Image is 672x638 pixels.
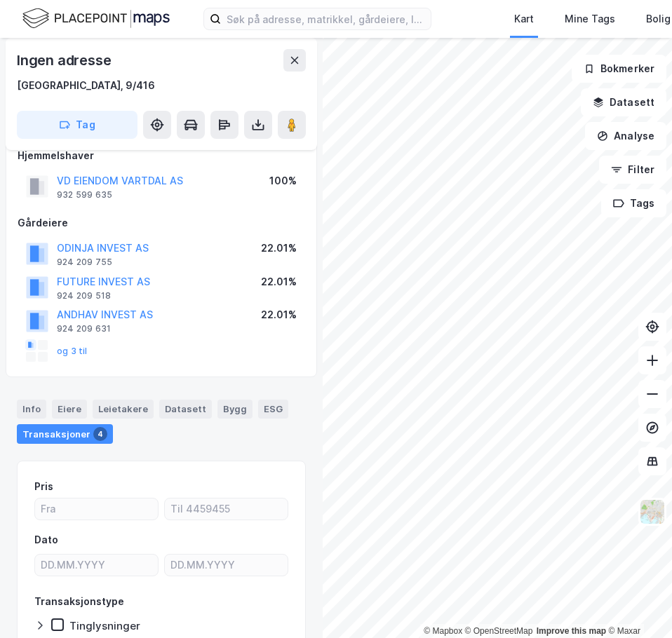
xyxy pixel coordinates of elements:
[93,400,154,418] div: Leietakere
[258,400,288,418] div: ESG
[572,55,666,83] button: Bokmerker
[269,172,297,189] div: 100%
[465,626,533,636] a: OpenStreetMap
[514,11,534,27] div: Kart
[69,619,140,632] div: Tinglysninger
[57,323,111,334] div: 924 209 631
[57,290,111,301] div: 924 209 518
[221,8,431,29] input: Søk på adresse, matrikkel, gårdeiere, leietakere eller personer
[261,306,297,323] div: 22.01%
[17,400,46,418] div: Info
[17,424,113,444] div: Transaksjoner
[165,498,288,520] input: Til 4459455
[34,593,124,610] div: Transaksjonstype
[646,11,671,27] div: Bolig
[159,400,212,418] div: Datasett
[17,77,155,94] div: [GEOGRAPHIC_DATA], 9/416
[585,122,666,150] button: Analyse
[639,498,666,525] img: Z
[34,531,58,548] div: Dato
[424,626,462,636] a: Mapbox
[18,215,305,231] div: Gårdeiere
[602,571,672,638] div: Kontrollprogram for chat
[52,400,87,418] div: Eiere
[17,111,137,139] button: Tag
[57,257,112,268] div: 924 209 755
[17,49,114,72] div: Ingen adresse
[217,400,253,418] div: Bygg
[93,427,107,441] div: 4
[57,189,112,201] div: 932 599 635
[261,240,297,257] div: 22.01%
[165,555,288,576] input: DD.MM.YYYY
[34,478,53,495] div: Pris
[261,273,297,290] div: 22.01%
[565,11,615,27] div: Mine Tags
[602,571,672,638] iframe: Chat Widget
[18,147,305,164] div: Hjemmelshaver
[599,156,666,184] button: Filter
[35,498,158,520] input: Fra
[35,555,158,576] input: DD.MM.YYYY
[22,6,170,31] img: logo.f888ab2527a4732fd821a326f86c7f29.svg
[601,189,666,217] button: Tags
[537,626,606,636] a: Improve this map
[581,88,666,116] button: Datasett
